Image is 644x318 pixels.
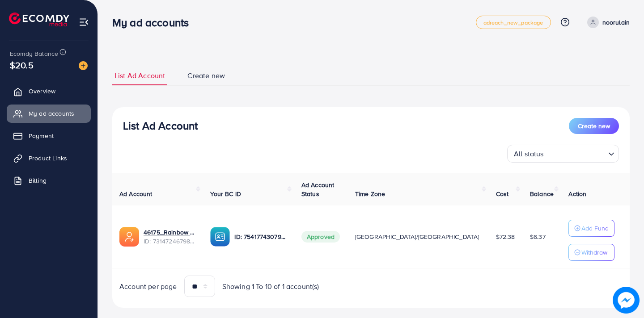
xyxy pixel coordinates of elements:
[79,61,88,70] img: image
[584,17,630,28] a: noorulain
[568,244,614,261] button: Withdraw
[114,71,165,81] span: List Ad Account
[581,247,607,258] p: Withdraw
[581,223,609,234] p: Add Fund
[301,180,335,198] span: Ad Account Status
[7,82,91,100] a: Overview
[123,119,198,132] h3: List Ad Account
[119,227,139,247] img: ic-ads-acc.e4c84228.svg
[119,281,177,292] span: Account per page
[301,231,340,243] span: Approved
[547,146,605,160] input: Search for option
[10,59,34,71] span: $20.5
[483,20,543,25] span: adreach_new_package
[7,105,91,122] a: My ad accounts
[144,228,196,237] a: 46175_Rainbow Mart_1703092077019
[613,287,640,314] img: image
[530,189,554,198] span: Balance
[569,118,619,134] button: Create new
[119,189,153,198] span: Ad Account
[568,189,586,198] span: Action
[7,149,91,167] a: Product Links
[9,13,69,26] img: logo
[496,232,515,241] span: $72.38
[187,71,225,81] span: Create new
[29,109,74,118] span: My ad accounts
[602,17,630,28] p: noorulain
[7,172,91,189] a: Billing
[29,87,55,96] span: Overview
[222,281,319,292] span: Showing 1 To 10 of 1 account(s)
[507,145,619,163] div: Search for option
[512,147,546,160] span: All status
[530,232,546,241] span: $6.37
[79,17,89,27] img: menu
[29,176,47,185] span: Billing
[355,189,385,198] span: Time Zone
[144,237,196,246] span: ID: 7314724679808335874
[144,228,196,246] div: <span class='underline'>46175_Rainbow Mart_1703092077019</span></br>7314724679808335874
[234,231,287,242] p: ID: 7541774307903438866
[112,16,196,29] h3: My ad accounts
[355,232,479,241] span: [GEOGRAPHIC_DATA]/[GEOGRAPHIC_DATA]
[29,154,67,163] span: Product Links
[29,131,54,140] span: Payment
[7,127,91,145] a: Payment
[210,227,230,247] img: ic-ba-acc.ded83a64.svg
[496,189,509,198] span: Cost
[568,220,614,237] button: Add Fund
[10,49,58,58] span: Ecomdy Balance
[578,121,610,130] span: Create new
[210,189,241,198] span: Your BC ID
[476,16,551,29] a: adreach_new_package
